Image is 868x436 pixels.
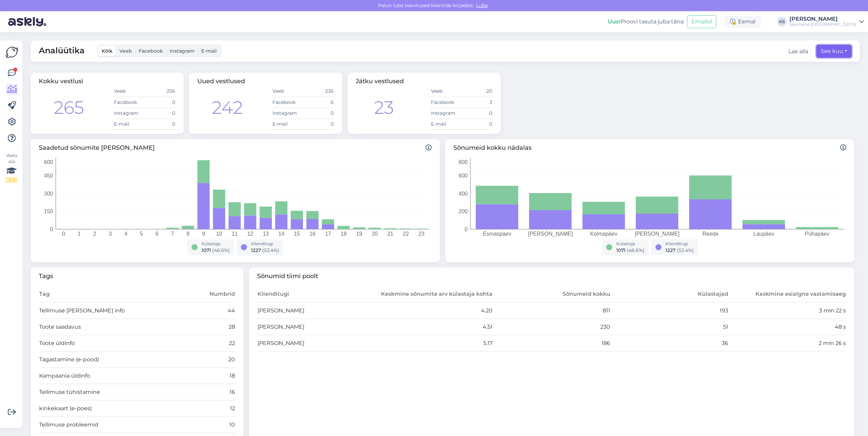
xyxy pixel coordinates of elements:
[197,77,245,85] span: Uued vestlused
[186,351,235,368] td: 20
[202,241,230,247] div: Külastaja
[374,94,394,121] div: 23
[39,272,235,281] span: Tags
[702,231,718,237] tspan: Reede
[493,303,611,319] td: 811
[257,335,375,351] td: [PERSON_NAME]
[39,143,432,152] span: Saadetud sõnumite [PERSON_NAME]
[590,231,617,237] tspan: Kolmapäev
[666,247,675,253] span: 1227
[375,335,493,351] td: 5.17
[212,94,243,121] div: 242
[431,86,462,97] td: Veeb
[462,119,493,129] td: 0
[39,77,83,85] span: Kokku vestlusi
[102,48,113,54] span: Kõik
[186,400,235,417] td: 12
[431,108,462,119] td: Instagram
[816,45,852,58] button: See kuu
[186,417,235,433] td: 10
[257,319,375,335] td: [PERSON_NAME]
[465,226,468,232] tspan: 0
[608,18,684,26] div: Proovi tasuta juba täna:
[44,208,53,214] tspan: 150
[39,335,186,351] td: Toote üldinfo
[375,303,493,319] td: 4.20
[109,231,112,237] tspan: 3
[139,48,163,54] span: Facebook
[44,159,53,165] tspan: 600
[608,18,621,25] b: Uus!
[145,97,176,108] td: 0
[303,97,334,108] td: 6
[186,319,235,335] td: 28
[493,335,611,351] td: 186
[340,231,347,237] tspan: 18
[140,231,143,237] tspan: 5
[753,231,774,237] tspan: Laupäev
[375,319,493,335] td: 4.51
[303,119,334,129] td: 0
[186,368,235,384] td: 18
[294,231,300,237] tspan: 15
[462,108,493,119] td: 0
[186,335,235,351] td: 22
[372,231,378,237] tspan: 20
[262,247,279,253] span: ( 53.4 %)
[677,247,694,253] span: ( 53.4 %)
[202,247,211,253] span: 1071
[5,177,18,183] div: 2 / 3
[729,319,847,335] td: 48 s
[272,108,303,119] td: Instagram
[387,231,394,237] tspan: 21
[39,286,186,303] th: Tag
[44,173,53,179] tspan: 450
[325,231,331,237] tspan: 17
[483,231,512,237] tspan: Esmaspäev
[170,48,195,54] span: Instagram
[453,143,846,152] span: Sõnumeid kokku nädalas
[666,241,694,247] div: Klienditugi
[171,231,174,237] tspan: 7
[493,286,611,303] th: Sõnumeid kokku
[50,226,53,232] tspan: 0
[462,86,493,97] td: 20
[611,335,729,351] td: 36
[356,77,404,85] span: Jätku vestlused
[186,384,235,400] td: 16
[202,231,205,237] tspan: 9
[54,94,84,121] div: 265
[201,48,217,54] span: E-mail
[729,303,847,319] td: 3 min 22 s
[145,86,176,97] td: 256
[272,97,303,108] td: Facebook
[114,119,145,129] td: E-mail
[528,231,573,237] tspan: [PERSON_NAME]
[257,303,375,319] td: [PERSON_NAME]
[805,231,830,237] tspan: Pühapäev
[729,335,847,351] td: 2 min 26 s
[257,272,847,281] span: Sõnumid tiimi poolt
[616,247,625,253] span: 1071
[303,108,334,119] td: 0
[462,97,493,108] td: 3
[611,303,729,319] td: 193
[39,384,186,400] td: Tellimuse tühistamine
[39,368,186,384] td: Kampaania üldinfo
[39,44,85,58] span: Analüütika
[216,231,222,237] tspan: 10
[272,119,303,129] td: E-mail
[232,231,238,237] tspan: 11
[635,231,680,237] tspan: [PERSON_NAME]
[458,159,468,165] tspan: 800
[788,48,808,56] div: Lae alla
[493,319,611,335] td: 230
[119,48,132,54] span: Veeb
[78,231,81,237] tspan: 1
[474,2,490,8] span: Luba
[186,303,235,319] td: 44
[247,231,253,237] tspan: 12
[278,231,284,237] tspan: 14
[114,108,145,119] td: Instagram
[611,319,729,335] td: 51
